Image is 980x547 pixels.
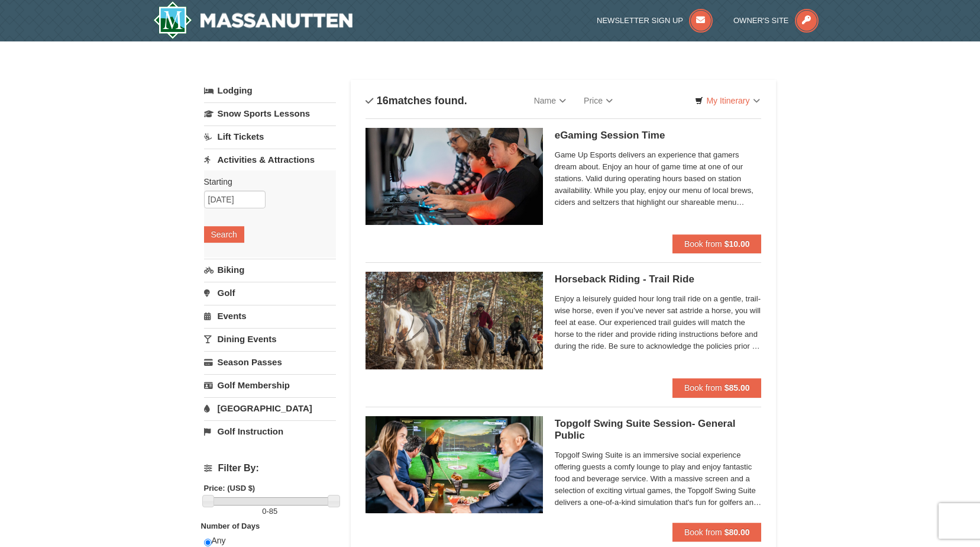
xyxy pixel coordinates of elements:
[725,527,750,537] strong: $80.00
[672,378,762,397] button: Book from $85.00
[684,527,722,537] span: Book from
[525,89,575,112] a: Name
[201,522,260,530] strong: Number of Days
[725,383,750,392] strong: $85.00
[597,16,713,25] a: Newsletter Sign Up
[672,523,762,542] button: Book from $80.00
[555,149,762,208] span: Game Up Esports delivers an experience that gamers dream about. Enjoy an hour of game time at one...
[597,16,683,25] span: Newsletter Sign Up
[555,130,762,141] h5: eGaming Session Time
[204,176,327,188] label: Starting
[684,383,722,392] span: Book from
[269,507,277,516] span: 85
[204,351,336,373] a: Season Passes
[204,328,336,350] a: Dining Events
[204,463,336,474] h4: Filter By:
[555,293,762,352] span: Enjoy a leisurely guided hour long trail ride on a gentle, trail-wise horse, even if you’ve never...
[153,1,353,39] a: Massanutten Resort
[262,507,266,516] span: 0
[672,234,762,253] button: Book from $10.00
[555,273,762,285] h5: Horseback Riding - Trail Ride
[733,16,789,25] span: Owner's Site
[687,92,767,110] a: My Itinerary
[575,89,622,112] a: Price
[725,239,750,249] strong: $10.00
[153,1,353,39] img: Massanutten Resort Logo
[204,506,336,517] label: -
[555,418,762,442] h5: Topgolf Swing Suite Session- General Public
[204,305,336,327] a: Events
[204,282,336,304] a: Golf
[733,16,819,25] a: Owner's Site
[204,102,336,124] a: Snow Sports Lessons
[555,449,762,509] span: Topgolf Swing Suite is an immersive social experience offering guests a comfy lounge to play and ...
[684,239,722,249] span: Book from
[377,95,389,107] span: 16
[204,126,336,147] a: Lift Tickets
[366,128,543,225] img: 19664770-34-0b975b5b.jpg
[204,149,336,170] a: Activities & Attractions
[366,272,543,369] img: 21584748-79-4e8ac5ed.jpg
[366,416,543,513] img: 19664770-17-d333e4c3.jpg
[366,95,467,107] h4: matches found.
[204,80,336,101] a: Lodging
[204,484,255,493] strong: Price: (USD $)
[204,420,336,442] a: Golf Instruction
[204,226,244,243] button: Search
[204,397,336,419] a: [GEOGRAPHIC_DATA]
[204,374,336,396] a: Golf Membership
[204,259,336,281] a: Biking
